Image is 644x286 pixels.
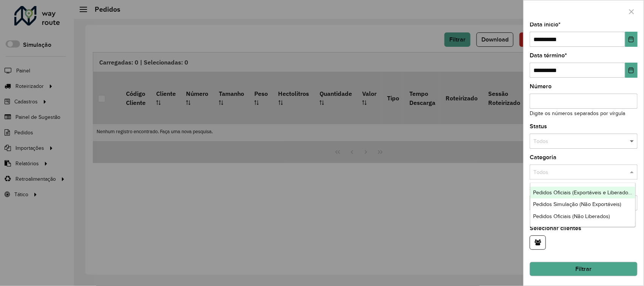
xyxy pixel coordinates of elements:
[530,262,638,276] button: Filtrar
[530,111,625,116] small: Digite os números separados por vírgula
[533,213,610,219] span: Pedidos Oficiais (Não Liberados)
[625,63,638,78] button: Choose Date
[533,201,622,207] span: Pedidos Simulação (Não Exportáveis)
[530,82,552,91] label: Número
[530,224,581,233] label: Selecionar clientes
[625,32,638,47] button: Choose Date
[530,20,561,29] label: Data início
[530,183,636,227] ng-dropdown-panel: Options list
[530,122,547,131] label: Status
[533,189,633,195] span: Pedidos Oficiais (Exportáveis e Liberados)
[530,51,567,60] label: Data término
[530,153,556,162] label: Categoria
